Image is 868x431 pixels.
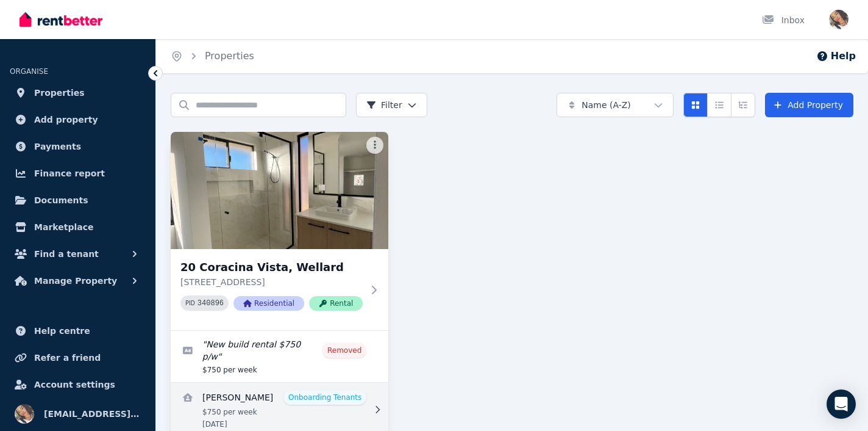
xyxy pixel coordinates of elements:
[20,10,102,29] img: RentBetter
[10,161,146,186] a: Finance report
[683,93,708,117] button: Card view
[762,14,805,26] div: Inbox
[10,188,146,212] a: Documents
[731,93,755,117] button: Expanded list view
[707,93,731,117] button: Compact list view
[34,139,81,154] span: Payments
[197,299,224,308] code: 340896
[171,331,388,382] a: Edit listing: New build rental $750 p/w
[34,166,105,181] span: Finance report
[34,350,101,365] span: Refer a friend
[34,220,93,234] span: Marketplace
[34,324,90,338] span: Help centre
[829,10,848,29] img: kabondozoe@gmail.com
[816,49,856,63] button: Help
[44,407,141,421] span: [EMAIL_ADDRESS][DOMAIN_NAME]
[10,269,146,293] button: Manage Property
[765,93,853,117] a: Add Property
[309,296,363,311] span: Rental
[180,259,363,276] h3: 20 Coracina Vista, Wellard
[366,99,402,111] span: Filter
[156,39,269,73] nav: Breadcrumb
[10,81,146,105] a: Properties
[34,377,115,392] span: Account settings
[15,404,34,424] img: kabondozoe@gmail.com
[10,242,146,266] button: Find a tenant
[557,93,674,117] button: Name (A-Z)
[34,193,88,208] span: Documents
[10,346,146,370] a: Refer a friend
[205,50,254,62] a: Properties
[827,389,856,419] div: Open Intercom Messenger
[34,273,117,288] span: Manage Property
[34,85,85,100] span: Properties
[180,276,363,288] p: [STREET_ADDRESS]
[10,107,146,132] a: Add property
[34,247,99,261] span: Find a tenant
[356,93,427,117] button: Filter
[171,132,388,330] a: 20 Coracina Vista, Wellard20 Coracina Vista, Wellard[STREET_ADDRESS]PID 340896ResidentialRental
[34,112,98,127] span: Add property
[233,296,304,311] span: Residential
[171,132,388,249] img: 20 Coracina Vista, Wellard
[10,372,146,397] a: Account settings
[10,67,48,76] span: ORGANISE
[10,215,146,239] a: Marketplace
[366,137,383,154] button: More options
[10,319,146,343] a: Help centre
[582,99,631,111] span: Name (A-Z)
[185,300,195,306] small: PID
[683,93,755,117] div: View options
[10,134,146,159] a: Payments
